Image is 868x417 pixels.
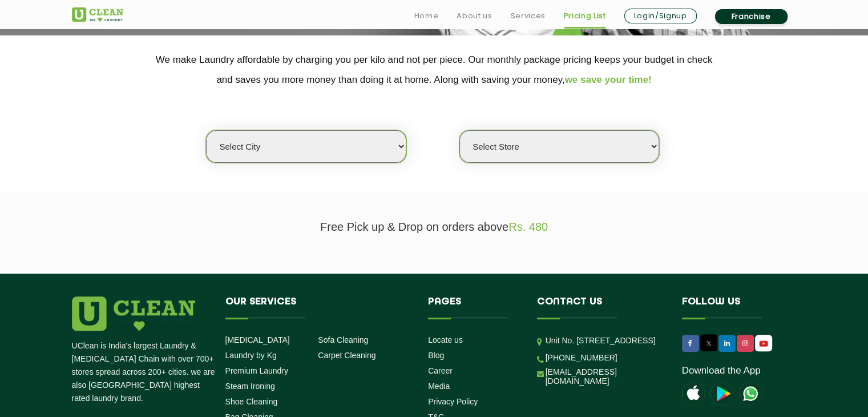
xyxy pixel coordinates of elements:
[546,353,617,362] a: [PHONE_NUMBER]
[72,7,123,22] img: UClean Laundry and Dry Cleaning
[72,296,195,331] img: logo.png
[318,335,368,344] a: Sofa Cleaning
[72,220,797,234] p: Free Pick up & Drop on orders above
[682,296,782,318] h4: Follow us
[546,334,665,347] p: Unit No. [STREET_ADDRESS]
[710,382,733,405] img: playstoreicon.png
[318,351,376,360] a: Carpet Cleaning
[624,9,697,23] a: Login/Signup
[564,9,606,23] a: Pricing List
[428,382,450,391] a: Media
[428,366,453,375] a: Career
[225,382,275,391] a: Steam Ironing
[510,9,545,23] a: Services
[756,338,771,350] img: UClean Laundry and Dry Cleaning
[537,296,665,318] h4: Contact us
[715,9,788,24] a: Franchise
[546,367,665,386] a: [EMAIL_ADDRESS][DOMAIN_NAME]
[565,74,652,85] span: we save your time!
[457,9,492,23] a: About us
[225,397,278,406] a: Shoe Cleaning
[428,296,520,318] h4: Pages
[414,9,439,23] a: Home
[225,296,411,318] h4: Our Services
[739,382,762,405] img: UClean Laundry and Dry Cleaning
[428,351,444,360] a: Blog
[428,397,478,406] a: Privacy Policy
[508,220,548,233] span: Rs. 480
[225,335,290,344] a: [MEDICAL_DATA]
[428,335,463,344] a: Locate us
[225,351,277,360] a: Laundry by Kg
[225,366,289,375] a: Premium Laundry
[72,50,797,90] p: We make Laundry affordable by charging you per kilo and not per piece. Our monthly package pricin...
[682,365,761,376] a: Download the App
[72,339,217,405] p: UClean is India's largest Laundry & [MEDICAL_DATA] Chain with over 700+ stores spread across 200+...
[682,382,705,405] img: apple-icon.png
